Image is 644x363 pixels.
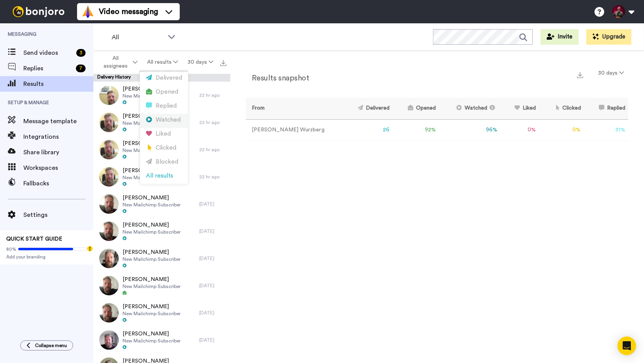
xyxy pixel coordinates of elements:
a: [PERSON_NAME]New Mailchimp Subscriber22 hr ago [93,109,230,136]
td: 31 % [584,119,628,141]
span: Replies [23,64,73,73]
span: New Mailchimp Subscriber [123,147,181,154]
span: New Mailchimp Subscriber [123,338,181,344]
span: Share library [23,148,93,157]
td: [PERSON_NAME] Wurzberg [246,119,342,141]
img: bbdbb8f2-da05-4ff0-bf34-babb0a96e0b6-thumb.jpg [99,276,119,295]
button: All assignees [95,51,142,73]
span: New Mailchimp Subscriber [123,229,181,235]
span: All [112,33,164,42]
div: 22 hr ago [199,147,226,153]
img: export.svg [577,72,583,78]
div: Open Intercom Messenger [618,337,636,355]
span: [PERSON_NAME] [123,248,181,256]
span: Workspaces [23,163,93,173]
th: Delivered [342,98,393,119]
a: [PERSON_NAME]New Mailchimp Subscriber[DATE] [93,190,230,218]
span: New Mailchimp Subscriber [123,120,181,126]
img: f67aab45-dbf6-4bee-a96c-8f53328d33f3-thumb.jpg [99,194,119,214]
span: Collapse menu [35,342,67,349]
div: [DATE] [199,337,226,343]
span: New Mailchimp Subscriber [123,202,181,208]
span: Add your branding [6,254,87,260]
button: Export a summary of each team member’s results that match this filter now. [575,69,586,80]
img: export.svg [220,60,226,66]
th: From [246,98,342,119]
img: 03c06e1f-167d-4a2b-8112-5fff61a0c1cb-thumb.jpg [99,222,119,241]
div: 22 hr ago [199,119,226,126]
span: QUICK START GUIDE [6,236,62,242]
div: [DATE] [199,310,226,316]
td: 92 % [393,119,439,141]
a: [PERSON_NAME]New Mailchimp Subscriber[DATE] [93,299,230,326]
button: All results [142,55,183,69]
span: [PERSON_NAME] [123,167,181,175]
div: 22 hr ago [199,174,226,180]
div: Blocked [146,158,182,166]
div: [DATE] [199,201,226,207]
span: [PERSON_NAME] [123,303,181,311]
th: Replied [584,98,628,119]
img: bb4d156f-adcd-4615-a976-0e9bdff6672f-thumb.jpg [99,167,119,187]
div: Clicked [146,144,182,152]
td: 0 % [539,119,584,141]
button: 30 days [593,66,628,80]
div: Opened [146,88,182,96]
a: [PERSON_NAME]New Mailchimp Subscriber22 hr ago [93,136,230,163]
span: All assignees [100,54,131,70]
div: 22 hr ago [199,92,226,98]
button: Invite [540,29,579,45]
div: Delivery History [93,74,230,82]
td: 96 % [439,119,501,141]
button: Upgrade [586,29,632,45]
span: New Mailchimp Subscriber [123,283,181,290]
span: New Mailchimp Subscriber [123,175,181,181]
span: Message template [23,117,93,126]
a: [PERSON_NAME]New Mailchimp Subscriber[DATE] [93,245,230,272]
span: Settings [23,210,93,220]
a: [PERSON_NAME]New Mailchimp Subscriber[DATE] [93,326,230,354]
button: 30 days [182,55,218,69]
a: [PERSON_NAME]New Mailchimp Subscriber[DATE] [93,272,230,299]
img: 4b6e02fb-678c-4743-88b8-16bee61fe94d-thumb.jpg [99,330,119,350]
span: [PERSON_NAME] [123,194,181,202]
span: Results [23,79,93,89]
th: Clicked [539,98,584,119]
div: Watched [146,116,182,124]
span: [PERSON_NAME] [123,221,181,229]
img: a92919c6-da01-4ecf-9389-770dd879504d-thumb.jpg [99,140,119,159]
a: [PERSON_NAME]New Mailchimp Subscriber22 hr ago [93,163,230,190]
img: vm-color.svg [82,5,94,18]
th: Watched [439,98,501,119]
span: 80% [6,246,16,252]
img: bj-logo-header-white.svg [9,6,68,17]
div: [DATE] [199,228,226,234]
span: [PERSON_NAME] [123,276,181,283]
div: Liked [146,130,182,138]
span: New Mailchimp Subscriber [123,93,181,99]
span: Video messaging [99,6,158,17]
span: Send videos [23,48,73,58]
button: Export all results that match these filters now. [218,56,229,68]
th: Opened [393,98,439,119]
a: [PERSON_NAME]New Mailchimp Subscriber22 hr ago [93,82,230,109]
span: [PERSON_NAME] [123,140,181,147]
img: 47a4c8fe-b00e-4aec-99b2-512544883f7a-thumb.jpg [99,86,119,105]
div: Tooltip anchor [86,245,93,252]
div: 7 [76,65,86,72]
img: 6f3d285f-1597-4d58-b6ff-ef3c1b3117f8-thumb.jpg [99,303,119,323]
div: 3 [76,49,86,57]
span: [PERSON_NAME] [123,112,181,120]
img: d10c408f-2035-4efb-aeb1-aec029d72bef-thumb.jpg [99,249,119,268]
td: 26 [342,119,393,141]
img: b1ad2dd2-60e5-4398-b1b8-7b2b60d92763-thumb.jpg [99,113,119,132]
div: All results [146,172,182,180]
th: Liked [501,98,539,119]
div: [DATE] [199,283,226,289]
div: Delivered [146,74,182,82]
h2: Results snapshot [246,74,309,82]
span: Integrations [23,132,93,141]
span: [PERSON_NAME] [123,85,181,93]
div: [DATE] [199,255,226,262]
